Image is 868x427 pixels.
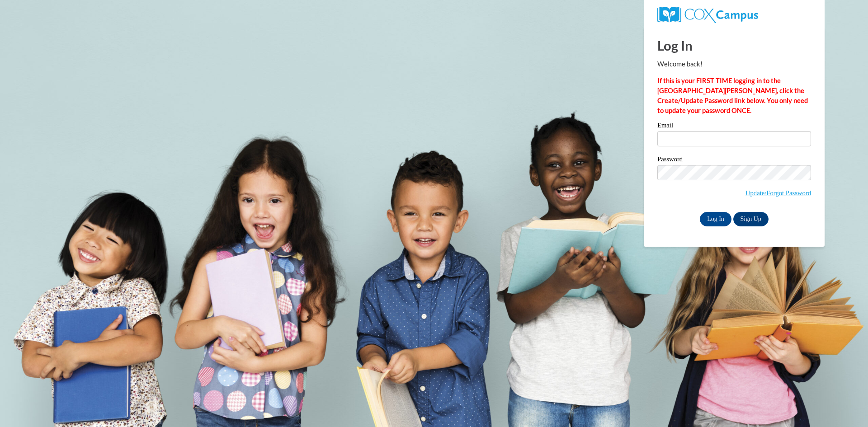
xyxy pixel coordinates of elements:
[657,36,811,55] h1: Log In
[657,122,811,131] label: Email
[657,156,811,165] label: Password
[700,212,731,226] input: Log In
[657,10,758,18] a: COX Campus
[657,59,811,69] p: Welcome back!
[657,7,758,23] img: COX Campus
[657,77,808,114] strong: If this is your FIRST TIME logging in to the [GEOGRAPHIC_DATA][PERSON_NAME], click the Create/Upd...
[745,189,811,197] a: Update/Forgot Password
[733,212,769,226] a: Sign Up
